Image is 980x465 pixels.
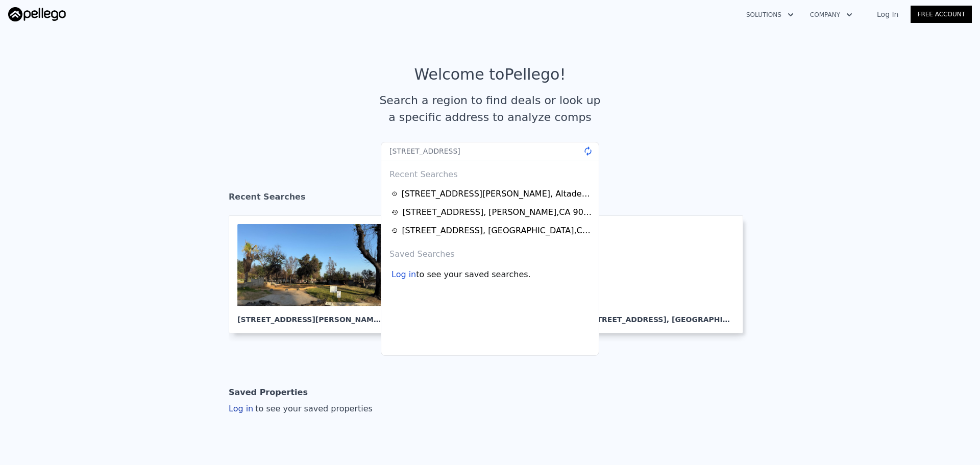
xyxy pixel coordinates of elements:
[229,403,373,415] div: Log in
[414,65,566,84] div: Welcome to Pellego !
[911,6,972,23] a: Free Account
[391,225,592,237] a: [STREET_ADDRESS], [GEOGRAPHIC_DATA],CA 92404
[402,206,592,218] div: [STREET_ADDRESS] , [PERSON_NAME] , CA 90304
[381,142,599,160] input: Search an address or region...
[580,215,751,333] a: [STREET_ADDRESS], [GEOGRAPHIC_DATA]
[229,183,751,215] div: Recent Searches
[8,7,66,21] img: Pellego
[401,188,592,200] div: [STREET_ADDRESS][PERSON_NAME] , Altadena , CA 91001
[589,306,734,325] div: [STREET_ADDRESS] , [GEOGRAPHIC_DATA]
[237,306,383,325] div: [STREET_ADDRESS][PERSON_NAME] , Altadena
[229,215,400,333] a: [STREET_ADDRESS][PERSON_NAME], Altadena
[229,382,308,403] div: Saved Properties
[738,6,802,24] button: Solutions
[802,6,861,24] button: Company
[402,225,592,237] div: [STREET_ADDRESS] , [GEOGRAPHIC_DATA] , CA 92404
[385,240,595,264] div: Saved Searches
[391,188,592,200] a: [STREET_ADDRESS][PERSON_NAME], Altadena,CA 91001
[253,404,373,413] span: to see your saved properties
[376,92,604,126] div: Search a region to find deals or look up a specific address to analyze comps
[385,160,595,185] div: Recent Searches
[391,206,592,218] a: [STREET_ADDRESS], [PERSON_NAME],CA 90304
[416,268,530,281] span: to see your saved searches.
[391,268,416,281] div: Log in
[865,9,911,19] a: Log In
